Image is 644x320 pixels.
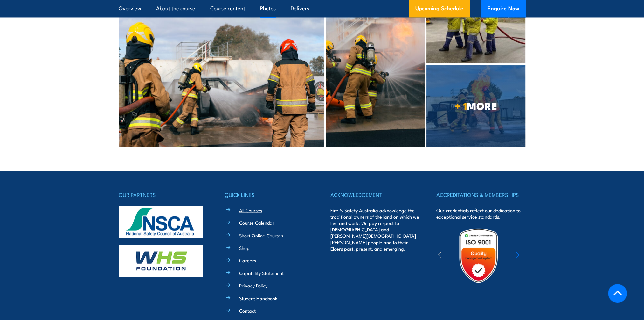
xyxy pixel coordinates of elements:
[455,98,467,113] strong: + 1
[239,282,267,288] a: Privacy Policy
[239,219,274,226] a: Course Calendar
[330,207,419,251] p: Fire & Safety Australia acknowledge the traditional owners of the land on which we live and work....
[225,190,314,199] h4: QUICK LINKS
[119,206,203,238] img: nsca-logo-footer
[239,307,256,314] a: Contact
[239,207,262,213] a: All Courses
[507,244,562,266] img: ewpa-logo
[239,244,250,251] a: Shop
[426,65,525,147] a: + 1MORE
[426,101,525,110] span: MORE
[239,257,256,263] a: Careers
[330,190,419,199] h4: ACKNOWLEDGEMENT
[239,232,283,238] a: Short Online Courses
[436,207,525,220] p: Our credentials reflect our dedication to exceptional service standards.
[239,269,284,276] a: Capability Statement
[119,190,208,199] h4: OUR PARTNERS
[436,190,525,199] h4: ACCREDITATIONS & MEMBERSHIPS
[239,295,277,301] a: Student Handbook
[119,245,203,277] img: whs-logo-footer
[451,228,506,283] img: Untitled design (19)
